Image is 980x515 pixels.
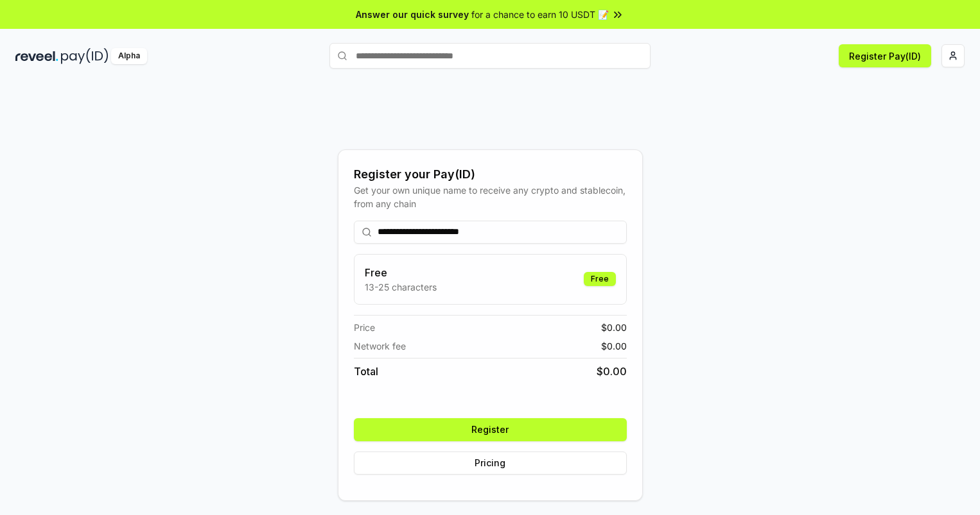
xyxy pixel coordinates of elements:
[365,265,437,280] h3: Free
[354,418,627,441] button: Register
[354,183,627,210] div: Get your own unique name to receive any crypto and stablecoin, from any chain
[61,48,109,64] img: pay_id
[354,321,375,334] span: Price
[601,321,627,334] span: $ 0.00
[354,364,378,379] span: Total
[354,339,406,353] span: Network fee
[356,8,469,21] span: Answer our quick survey
[597,364,627,379] span: $ 0.00
[15,48,58,64] img: reveel_dark
[354,165,627,183] div: Register your Pay(ID)
[365,280,437,294] p: 13-25 characters
[601,339,627,353] span: $ 0.00
[839,44,931,67] button: Register Pay(ID)
[354,452,627,475] button: Pricing
[584,272,616,286] div: Free
[471,8,609,21] span: for a chance to earn 10 USDT 📝
[111,48,147,64] div: Alpha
